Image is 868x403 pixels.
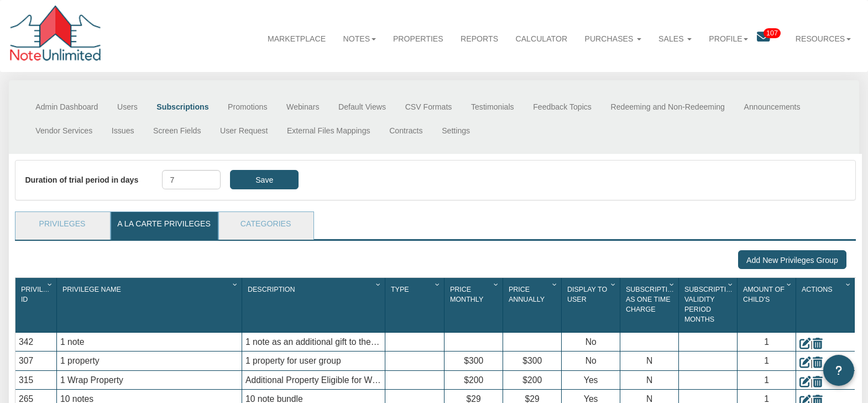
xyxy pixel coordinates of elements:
[799,338,811,350] a: Edit
[564,282,620,308] div: Display To User Sort None
[798,282,855,298] div: Sort None
[244,282,385,298] div: Description Sort None
[567,286,607,303] span: Display To User
[524,95,601,119] a: Feedback Topics
[562,333,620,352] div: No
[25,170,161,190] label: Duration of trial period in days
[562,371,620,390] div: Yes
[374,278,384,289] div: Column Menu
[219,212,312,240] a: Categories
[452,24,506,53] a: Reports
[738,333,796,352] div: 1
[108,95,147,119] a: Users
[242,352,385,370] div: 1 property for user group
[726,278,736,289] div: Column Menu
[391,286,409,293] span: Type
[445,352,503,370] div: $300
[384,24,452,53] a: Properties
[738,371,796,390] div: 1
[15,212,109,240] a: Privileges
[57,352,242,370] div: 1 property
[102,118,143,142] a: Issues
[562,352,620,370] div: No
[21,286,57,303] span: Privilege Id
[684,286,736,323] span: Subscription Validity Period Months
[334,24,384,53] a: Notes
[799,356,811,369] a: Edit
[57,371,242,390] div: 1 Wrap Property
[738,352,796,370] div: 1
[218,95,277,119] a: Promotions
[507,24,576,53] a: Calculator
[509,286,545,303] span: Price Annually
[734,95,810,119] a: Announcements
[147,95,218,119] a: Subscriptions
[433,278,443,289] div: Column Menu
[248,286,295,293] span: Description
[650,24,700,53] a: Sales
[45,278,56,289] div: Column Menu
[505,282,561,308] div: Price Annually Sort None
[740,282,796,308] div: Amount Of Child'S Sort None
[230,170,299,189] button: Save
[26,95,108,119] a: Admin Dashboard
[626,286,678,313] span: Subscription As One Time Charge
[18,282,56,308] div: Sort None
[757,24,787,54] a: 107
[15,371,56,390] div: 315
[447,282,503,308] div: Sort None
[144,118,211,142] a: Screen Fields
[445,371,503,390] div: $200
[738,250,846,270] button: Add New Privileges Group
[15,352,56,370] div: 307
[564,282,620,308] div: Sort None
[620,352,678,370] div: N
[380,118,432,142] a: Contracts
[15,333,56,352] div: 342
[798,282,855,298] div: Actions Sort None
[620,371,678,390] div: N
[811,340,813,349] span: |
[211,118,278,142] a: User Request
[785,278,795,289] div: Column Menu
[576,24,650,53] a: Purchases
[388,282,444,298] div: Type Sort None
[667,278,678,289] div: Column Menu
[111,212,217,240] a: A La Carte Privileges
[764,28,780,38] span: 107
[62,286,121,293] span: Privilege Name
[447,282,503,308] div: Price Monthly Sort None
[278,118,380,142] a: External Files Mappings
[503,371,561,390] div: $200
[623,282,678,318] div: Sort None
[802,286,833,293] span: Actions
[550,278,561,289] div: Column Menu
[242,371,385,390] div: Additional Property Eligible for Wrapping
[681,282,737,328] div: Subscription Validity Period Months Sort None
[18,282,56,308] div: Privilege Id Sort None
[395,95,461,119] a: CSV Formats
[259,24,334,53] a: Marketplace
[59,282,242,298] div: Privilege Name Sort None
[743,286,785,303] span: Amount Of Child'S
[242,333,385,352] div: 1 note as an additional gift to the user after completing the purchase/sale process of the note
[813,338,823,350] a: Delete
[787,24,859,53] a: Resources
[329,95,396,119] a: Default Views
[432,118,480,142] a: Settings
[231,278,241,289] div: Column Menu
[601,95,734,119] a: Redeeming and Non-Redeeming
[681,282,737,328] div: Sort None
[503,352,561,370] div: $300
[740,282,796,308] div: Sort None
[799,376,811,388] a: Edit
[244,282,385,298] div: Sort None
[844,278,854,289] div: Column Menu
[388,282,444,298] div: Sort None
[609,278,619,289] div: Column Menu
[623,282,678,318] div: Subscription As One Time Charge Sort None
[26,118,102,142] a: Vendor Services
[450,286,483,303] span: Price Monthly
[277,95,329,119] a: Webinars
[57,333,242,352] div: 1 note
